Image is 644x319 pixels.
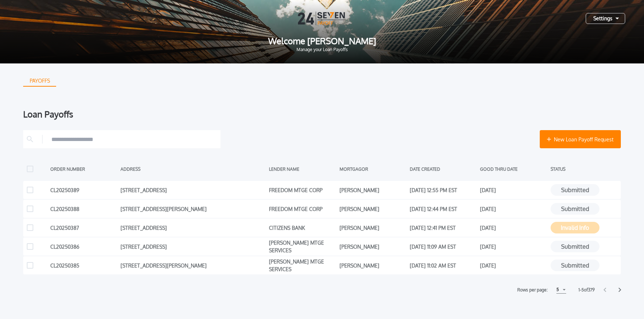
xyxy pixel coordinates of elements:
[23,75,56,87] button: PAYOFFS
[551,260,599,271] button: Submitted
[480,241,547,252] div: [DATE]
[586,13,625,24] button: Settings
[121,163,265,174] div: ADDRESS
[480,185,547,195] div: [DATE]
[517,286,548,294] label: Rows per page:
[480,260,547,271] div: [DATE]
[298,12,346,25] img: Logo
[340,203,406,214] div: [PERSON_NAME]
[410,163,476,174] div: DATE CREATED
[551,184,599,196] button: Submitted
[410,222,476,233] div: [DATE] 12:41 PM EST
[551,203,599,215] button: Submitted
[121,203,265,214] div: [STREET_ADDRESS][PERSON_NAME]
[50,163,117,174] div: ORDER NUMBER
[12,47,632,52] span: Manage your Loan Payoffs
[578,286,595,294] label: 1 - 5 of 379
[540,130,621,148] button: New Loan Payoff Request
[551,163,617,174] div: STATUS
[410,185,476,195] div: [DATE] 12:55 PM EST
[50,203,117,214] div: CL20250388
[50,222,117,233] div: CL20250387
[50,185,117,195] div: CL20250389
[480,163,547,174] div: GOOD THRU DATE
[269,222,336,233] div: CITIZENS BANK
[410,241,476,252] div: [DATE] 11:09 AM EST
[340,260,406,271] div: [PERSON_NAME]
[121,185,265,195] div: [STREET_ADDRESS]
[556,286,566,294] button: 5
[551,241,599,252] button: Submitted
[551,222,599,233] button: Invalid Info
[340,163,406,174] div: MORTGAGOR
[340,241,406,252] div: [PERSON_NAME]
[480,203,547,214] div: [DATE]
[121,241,265,252] div: [STREET_ADDRESS]
[12,37,632,45] span: Welcome [PERSON_NAME]
[410,203,476,214] div: [DATE] 12:44 PM EST
[121,260,265,271] div: [STREET_ADDRESS][PERSON_NAME]
[269,163,336,174] div: LENDER NAME
[340,222,406,233] div: [PERSON_NAME]
[480,222,547,233] div: [DATE]
[121,222,265,233] div: [STREET_ADDRESS]
[554,136,614,143] span: New Loan Payoff Request
[50,241,117,252] div: CL20250386
[269,185,336,195] div: FREEDOM MTGE CORP
[269,260,336,271] div: [PERSON_NAME] MTGE SERVICES
[24,75,56,87] div: PAYOFFS
[410,260,476,271] div: [DATE] 11:02 AM EST
[50,260,117,271] div: CL20250385
[23,110,621,119] div: Loan Payoffs
[269,203,336,214] div: FREEDOM MTGE CORP
[269,241,336,252] div: [PERSON_NAME] MTGE SERVICES
[340,185,406,195] div: [PERSON_NAME]
[556,285,559,294] div: 5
